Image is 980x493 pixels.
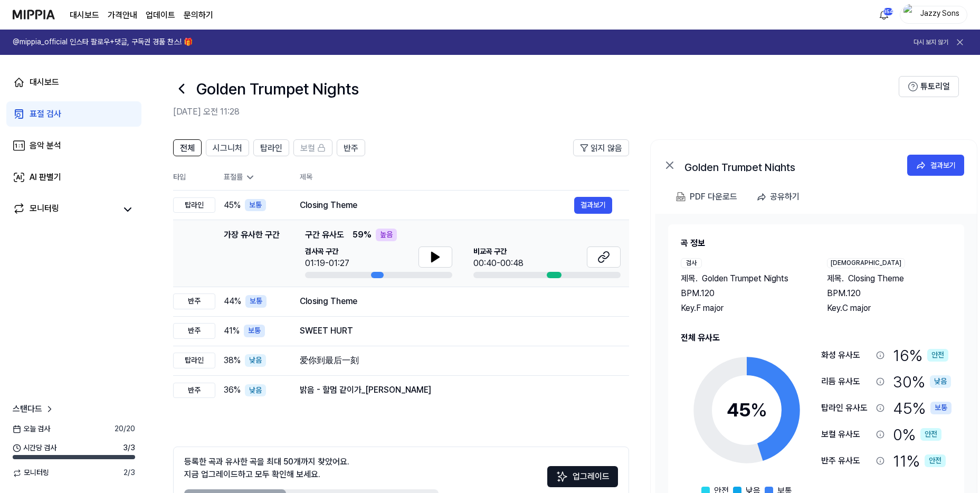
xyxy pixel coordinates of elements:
[300,199,574,212] div: Closing Theme
[473,257,524,270] div: 00:40-00:48
[146,9,175,22] a: 업데이트
[927,349,948,362] div: 안전
[260,142,282,155] span: 탑라인
[30,108,61,120] div: 표절 검사
[930,375,951,388] div: 낮음
[907,155,964,176] button: 결과보기
[245,384,266,397] div: 낮음
[115,424,135,434] span: 20 / 20
[245,199,266,212] div: 보통
[184,9,213,22] a: 문의하기
[344,142,358,155] span: 반주
[30,202,59,217] div: 모니터링
[681,331,952,344] h2: 전체 유사도
[300,165,629,190] th: 제목
[305,257,349,270] div: 01:19-01:27
[30,139,61,152] div: 음악 분석
[930,159,956,171] div: 결과보기
[676,192,686,202] img: PDF Download
[681,258,702,268] div: 검사
[681,287,806,300] div: BPM. 120
[224,199,241,212] span: 45 %
[305,246,349,257] span: 검사곡 구간
[827,302,952,315] div: Key. C major
[253,139,289,156] button: 탑라인
[70,9,99,22] a: 대시보드
[224,325,240,337] span: 41 %
[224,384,241,396] span: 36 %
[681,272,698,285] span: 제목 .
[30,76,59,89] div: 대시보드
[574,197,612,214] button: 결과보기
[473,246,524,257] span: 비교곡 구간
[827,272,844,285] span: 제목 .
[305,229,344,241] span: 구간 유사도
[681,237,952,250] h2: 곡 정보
[213,142,242,155] span: 시그니처
[573,139,629,156] button: 읽지 않음
[180,142,195,155] span: 전체
[13,202,116,217] a: 모니터링
[30,171,61,184] div: AI 판별기
[878,8,890,21] img: 알림
[300,354,612,367] div: 爱你到最后一刻
[337,139,365,156] button: 반주
[752,186,808,207] button: 공유하기
[821,375,872,388] div: 리듬 유사도
[893,397,952,419] div: 45 %
[925,454,946,467] div: 안전
[224,172,283,183] div: 표절률
[876,6,892,23] button: 알림354
[13,443,56,453] span: 시간당 검사
[6,101,141,127] a: 표절 검사
[224,354,241,367] span: 38 %
[821,349,872,362] div: 화성 유사도
[6,165,141,190] a: AI 판별기
[13,403,55,415] a: 스탠다드
[206,139,249,156] button: 시그니처
[300,295,612,308] div: Closing Theme
[821,428,872,441] div: 보컬 유사도
[556,470,568,483] img: Sparkles
[893,371,951,393] div: 30 %
[173,106,899,118] h2: [DATE] 오전 11:28
[919,8,960,20] div: Jazzy Sons
[173,197,215,213] div: 탑라인
[244,325,265,337] div: 보통
[173,293,215,309] div: 반주
[821,454,872,467] div: 반주 유사도
[224,229,280,278] div: 가장 유사한 구간
[300,325,612,337] div: SWEET HURT
[547,475,618,485] a: Sparkles업그레이드
[123,468,135,478] span: 2 / 3
[770,190,800,204] div: 공유하기
[893,344,948,366] div: 16 %
[893,423,941,445] div: 0 %
[674,186,739,207] button: PDF 다운로드
[6,133,141,158] a: 음악 분석
[173,165,215,191] th: 타입
[173,323,215,339] div: 반주
[750,399,767,421] span: %
[184,456,349,481] div: 등록한 곡과 유사한 곡을 최대 50개까지 찾았어요. 지금 업그레이드하고 모두 확인해 보세요.
[690,190,737,204] div: PDF 다운로드
[173,353,215,368] div: 탑라인
[13,403,42,415] span: 스탠다드
[920,428,941,441] div: 안전
[300,142,315,155] span: 보컬
[684,159,896,172] div: Golden Trumpet Nights
[108,9,137,22] button: 가격안내
[376,229,397,241] div: 높음
[591,142,622,155] span: 읽지 않음
[547,466,618,487] button: 업그레이드
[300,384,612,396] div: 밝음 - 할멈 같이가_[PERSON_NAME]
[13,424,50,434] span: 오늘 검사
[702,272,788,285] span: Golden Trumpet Nights
[727,396,767,424] div: 45
[903,4,916,25] img: profile
[353,229,372,241] span: 59 %
[13,468,49,478] span: 모니터링
[893,450,946,472] div: 11 %
[173,139,202,156] button: 전체
[900,6,967,24] button: profileJazzy Sons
